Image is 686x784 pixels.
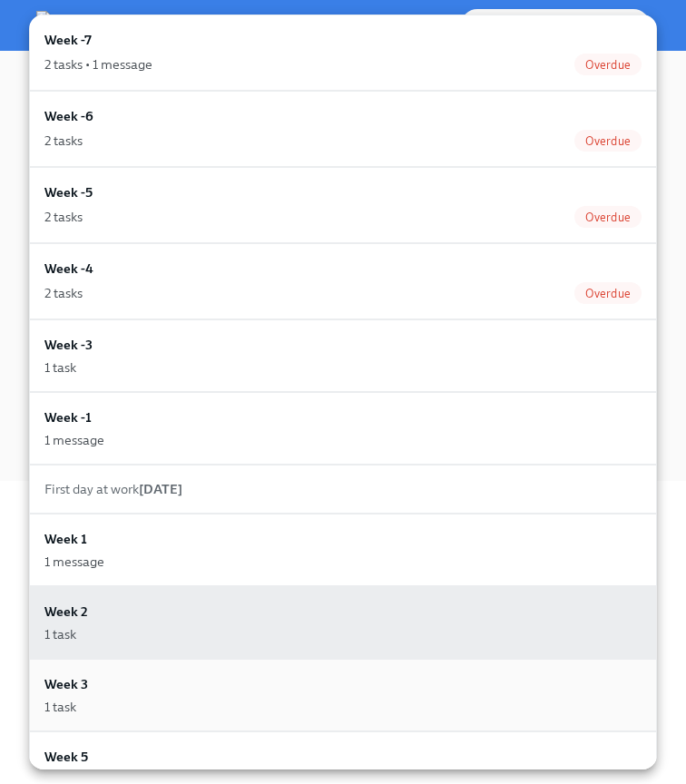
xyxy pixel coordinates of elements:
h6: Week 2 [44,602,88,622]
div: 2 tasks [44,284,83,302]
h6: Week 5 [44,747,88,767]
h6: Week -3 [44,335,93,355]
h6: Week 3 [44,674,88,694]
div: 2 tasks • 1 message [44,55,152,73]
span: Overdue [574,58,642,72]
a: Week 21 task [29,586,657,659]
a: Week -52 tasksOverdue [29,167,657,243]
h6: Week -1 [44,407,92,427]
div: 2 tasks [44,132,83,150]
div: 1 message [44,553,104,571]
span: Overdue [574,211,642,224]
h6: Week -4 [44,259,93,279]
h6: Week -5 [44,182,93,202]
div: 1 message [44,431,104,449]
a: Week -11 message [29,392,657,465]
span: Overdue [574,134,642,148]
div: 1 task [44,698,76,716]
div: 1 task [44,358,76,377]
a: Week -62 tasksOverdue [29,91,657,167]
a: Week -31 task [29,319,657,392]
a: Week 31 task [29,659,657,731]
span: First day at work [44,481,182,497]
a: Week -72 tasks • 1 messageOverdue [29,15,657,91]
div: 1 task [44,625,76,643]
a: Week -42 tasksOverdue [29,243,657,319]
a: Week 11 message [29,514,657,586]
div: 2 tasks [44,208,83,226]
h6: Week -7 [44,30,92,50]
h6: Week 1 [44,529,87,549]
span: Overdue [574,287,642,300]
strong: [DATE] [139,481,182,497]
h6: Week -6 [44,106,93,126]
